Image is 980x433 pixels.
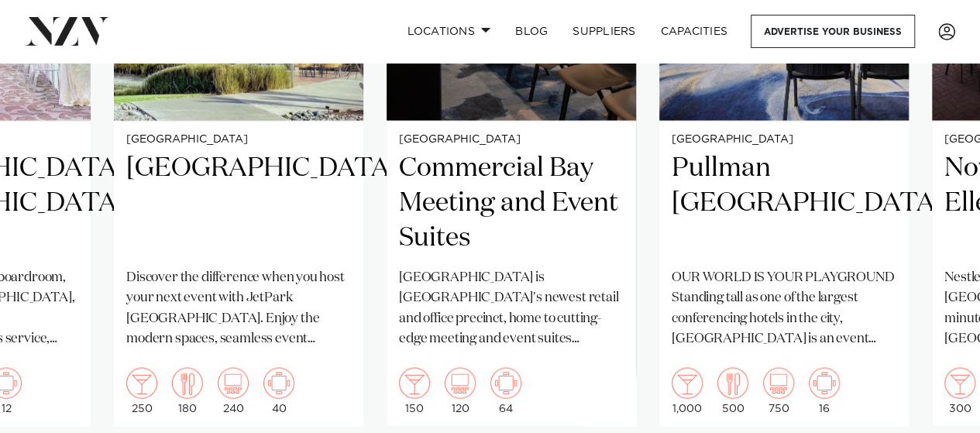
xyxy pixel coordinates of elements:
img: theatre.png [218,367,249,398]
img: meeting.png [490,367,521,398]
a: BLOG [503,15,560,48]
div: 750 [763,367,794,414]
h2: Commercial Bay Meeting and Event Suites [399,150,624,255]
h2: Pullman [GEOGRAPHIC_DATA] [672,150,896,255]
div: 240 [218,367,249,414]
p: OUR WORLD IS YOUR PLAYGROUND Standing tall as one of the largest conferencing hotels in the city,... [672,267,896,349]
img: dining.png [172,367,203,398]
img: cocktail.png [944,367,975,398]
div: 64 [490,367,521,414]
img: theatre.png [763,367,794,398]
p: Discover the difference when you host your next event with JetPark [GEOGRAPHIC_DATA]. Enjoy the m... [126,267,351,349]
img: dining.png [717,367,748,398]
h2: [GEOGRAPHIC_DATA] [126,150,351,255]
a: Advertise your business [751,15,915,48]
div: 500 [717,367,748,414]
small: [GEOGRAPHIC_DATA] [126,133,351,145]
div: 40 [263,367,294,414]
p: [GEOGRAPHIC_DATA] is [GEOGRAPHIC_DATA]'s newest retail and office precinct, home to cutting-edge ... [399,267,624,349]
img: meeting.png [809,367,840,398]
img: theatre.png [445,367,476,398]
img: cocktail.png [672,367,703,398]
img: cocktail.png [399,367,430,398]
a: Capacities [648,15,741,48]
div: 250 [126,367,157,414]
div: 1,000 [672,367,703,414]
a: Locations [394,15,503,48]
img: nzv-logo.png [25,17,109,45]
div: 150 [399,367,430,414]
img: cocktail.png [126,367,157,398]
img: meeting.png [263,367,294,398]
div: 300 [944,367,975,414]
small: [GEOGRAPHIC_DATA] [399,133,624,145]
div: 120 [445,367,476,414]
div: 180 [172,367,203,414]
div: 16 [809,367,840,414]
small: [GEOGRAPHIC_DATA] [672,133,896,145]
a: SUPPLIERS [560,15,648,48]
